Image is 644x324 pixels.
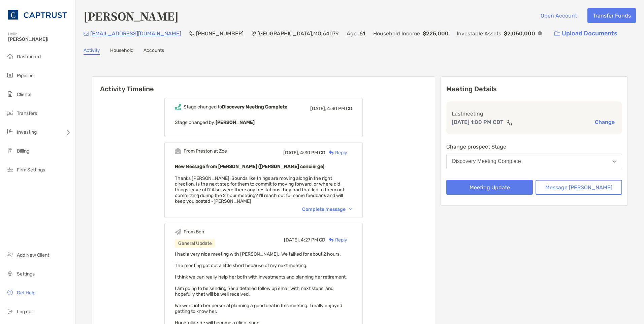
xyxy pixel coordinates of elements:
a: Upload Documents [550,26,622,41]
a: Activity [84,47,100,55]
span: Get Help [17,290,35,296]
button: Meeting Update [446,180,533,195]
img: get-help icon [6,288,14,296]
span: 4:30 PM CD [327,106,352,111]
img: Info Icon [538,31,542,35]
img: Open dropdown arrow [612,160,616,163]
p: 61 [359,29,365,38]
span: Firm Settings [17,167,45,173]
img: Phone Icon [189,31,195,36]
span: Billing [17,148,29,154]
span: 4:30 PM CD [300,150,325,156]
button: Open Account [535,8,582,23]
a: Accounts [143,47,164,55]
button: Message [PERSON_NAME] [536,180,622,195]
img: Reply icon [329,238,334,242]
span: Thanks [PERSON_NAME]! Sounds like things are moving along in the right direction. Is the next ste... [175,175,344,204]
img: CAPTRUST Logo [8,3,67,27]
p: Stage changed by: [175,118,352,127]
div: From Preston at Zoe [184,148,227,154]
p: Meeting Details [446,85,622,93]
div: General Update [175,239,215,248]
span: Dashboard [17,54,41,60]
span: Add New Client [17,252,49,258]
img: add_new_client icon [6,251,14,259]
h4: [PERSON_NAME] [84,8,179,24]
img: billing icon [6,147,14,155]
span: Clients [17,92,31,97]
span: Investing [17,129,37,135]
p: [EMAIL_ADDRESS][DOMAIN_NAME] [90,29,181,38]
b: New Message from [PERSON_NAME] ([PERSON_NAME] concierge) [175,164,324,169]
b: Discovery Meeting Complete [222,104,287,110]
div: Reply [325,149,347,156]
span: Settings [17,271,35,277]
img: investing icon [6,128,14,136]
img: Location Icon [252,31,256,36]
span: 4:27 PM CD [301,237,325,243]
a: Household [110,47,133,55]
button: Discovery Meeting Complete [446,154,622,169]
span: [DATE], [284,237,300,243]
p: Last meeting [452,109,617,118]
button: Transfer Funds [587,8,636,23]
span: [DATE], [283,150,299,156]
p: Household Income [373,29,420,38]
img: communication type [506,120,512,125]
p: Age [347,29,357,38]
p: $2,050,000 [504,29,535,38]
span: Transfers [17,110,37,116]
div: Complete message [302,206,352,212]
img: pipeline icon [6,71,14,79]
b: [PERSON_NAME] [216,120,255,125]
span: Pipeline [17,73,34,78]
img: button icon [554,31,560,36]
img: logout icon [6,307,14,315]
div: From Ben [184,229,204,235]
span: [DATE], [310,106,326,111]
p: [GEOGRAPHIC_DATA] , MO , 64079 [257,29,339,38]
img: Event icon [175,104,181,110]
img: transfers icon [6,109,14,117]
span: [PERSON_NAME]! [8,36,71,42]
img: clients icon [6,90,14,98]
div: Reply [325,236,347,244]
p: [PHONE_NUMBER] [196,29,244,38]
span: Log out [17,309,33,315]
img: settings icon [6,269,14,278]
img: Reply icon [329,151,334,155]
div: Discovery Meeting Complete [452,158,521,164]
img: Event icon [175,229,181,235]
button: Change [593,119,617,126]
p: $225,000 [423,29,449,38]
img: Email Icon [84,32,89,36]
div: Stage changed to [184,104,287,110]
img: Event icon [175,148,181,154]
h6: Activity Timeline [92,77,435,93]
p: Change prospect Stage [446,142,622,151]
img: Chevron icon [349,208,352,210]
p: Investable Assets [457,29,501,38]
p: [DATE] 1:00 PM CDT [452,118,504,126]
img: dashboard icon [6,52,14,60]
img: firm-settings icon [6,165,14,173]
